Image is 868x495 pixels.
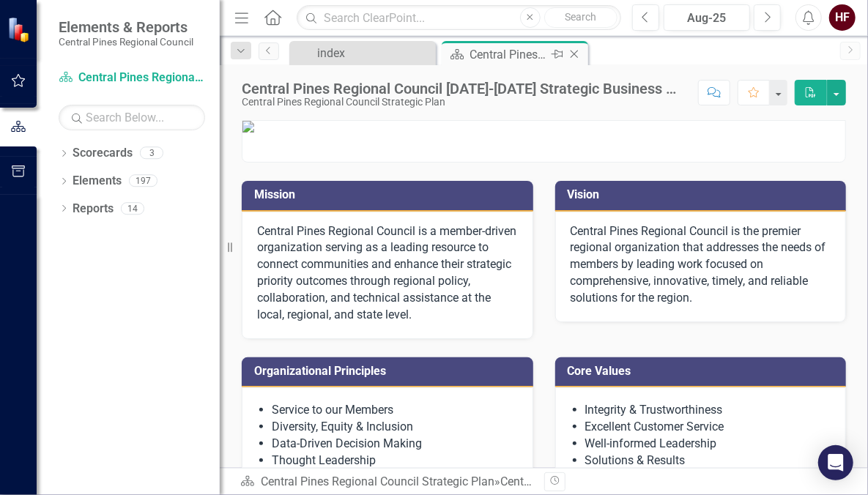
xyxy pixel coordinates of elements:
a: Central Pines Regional Council Strategic Plan [261,474,494,488]
div: 197 [129,175,157,187]
a: index [293,44,432,62]
span: Elements & Reports [59,18,193,36]
p: Central Pines Regional Council is a member-driven organization serving as a leading resource to c... [257,223,518,324]
li: Solutions & Results [585,453,831,469]
button: Search [544,7,617,28]
a: Scorecards [73,145,133,162]
a: Reports [73,201,114,217]
li: Data-Driven Decision Making [272,436,518,453]
div: 3 [140,147,163,160]
input: Search Below... [59,105,205,130]
li: Excellent Customer Service [585,419,831,436]
small: Central Pines Regional Council [59,36,193,48]
div: index [317,44,432,62]
li: Integrity & Trustworthiness [585,402,831,419]
button: HF [829,4,856,31]
p: Central Pines Regional Council is the premier regional organization that addresses the needs of m... [571,223,831,307]
input: Search ClearPoint... [297,5,620,31]
a: Central Pines Regional Council Strategic Plan [59,70,205,86]
img: ClearPoint Strategy [7,17,33,42]
li: Well-informed Leadership [585,436,831,453]
div: » [240,474,533,491]
a: Elements [73,173,122,190]
li: Thought Leadership [272,453,518,469]
div: 14 [121,202,144,215]
h3: Core Values [568,365,839,378]
h3: Mission [254,188,526,201]
button: Aug-25 [664,4,751,31]
li: Diversity, Equity & Inclusion [272,419,518,436]
h3: Organizational Principles [254,365,526,378]
img: mceclip0.png [242,121,845,133]
h3: Vision [568,188,839,201]
li: Service to our Members [272,402,518,419]
span: Search [565,11,596,23]
div: Aug-25 [669,10,746,27]
div: Central Pines Regional Council [DATE]-[DATE] Strategic Business Plan Summary [242,81,683,97]
div: Open Intercom Messenger [818,445,853,480]
div: Central Pines Regional Council [DATE]-[DATE] Strategic Business Plan Summary [470,45,548,64]
div: Central Pines Regional Council Strategic Plan [242,97,683,108]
